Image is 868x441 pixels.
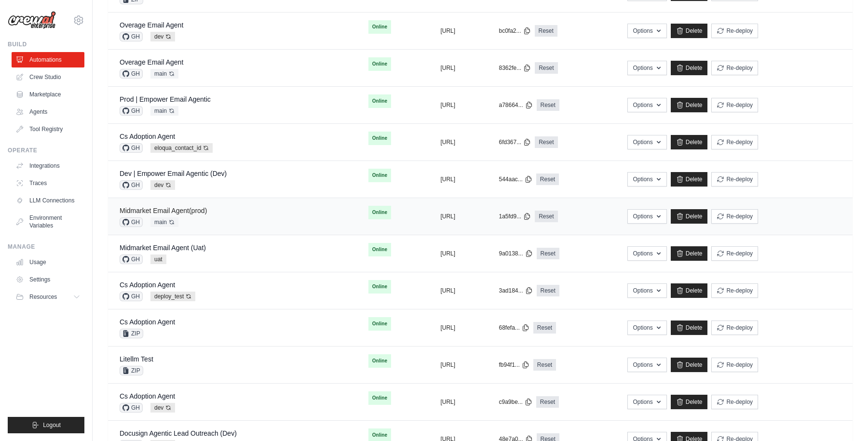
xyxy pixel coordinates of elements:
[627,135,666,149] button: Options
[671,246,708,261] a: Delete
[535,136,557,148] a: Reset
[533,322,556,334] a: Reset
[499,213,531,220] button: 1a5fd9...
[120,133,175,140] a: Cs Adoption Agent
[627,283,666,298] button: Options
[537,285,559,296] a: Reset
[120,292,143,301] span: GH
[120,244,206,252] a: Midmarket Email Agent (Uat)
[120,58,183,66] a: Overage Email Agent
[368,57,391,71] span: Online
[120,355,153,363] a: Litellm Test
[627,358,666,372] button: Options
[150,69,178,79] span: main
[627,246,666,261] button: Options
[12,289,84,305] button: Resources
[43,421,61,429] span: Logout
[120,180,143,190] span: GH
[120,366,143,375] span: ZIP
[368,132,391,145] span: Online
[150,292,195,301] span: deploy_test
[12,52,84,67] a: Automations
[368,169,391,182] span: Online
[29,293,57,301] span: Resources
[120,429,237,437] a: Docusign Agentic Lead Outreach (Dev)
[499,27,530,35] button: bc0fa2...
[671,209,708,224] a: Delete
[499,287,532,294] button: 3ad184...
[12,69,84,85] a: Crew Studio
[711,395,758,409] button: Re-deploy
[536,174,559,185] a: Reset
[671,24,708,38] a: Delete
[12,193,84,208] a: LLM Connections
[120,69,143,79] span: GH
[627,172,666,187] button: Options
[627,61,666,75] button: Options
[150,180,175,190] span: dev
[711,358,758,372] button: Re-deploy
[368,20,391,34] span: Online
[671,61,708,75] a: Delete
[671,283,708,298] a: Delete
[150,106,178,116] span: main
[120,403,143,413] span: GH
[535,62,557,74] a: Reset
[120,207,207,214] a: Midmarket Email Agent(prod)
[368,391,391,405] span: Online
[120,32,143,41] span: GH
[499,250,532,257] button: 9a0138...
[627,395,666,409] button: Options
[12,104,84,120] a: Agents
[150,143,213,153] span: eloqua_contact_id
[711,61,758,75] button: Re-deploy
[120,254,143,264] span: GH
[711,98,758,112] button: Re-deploy
[368,280,391,294] span: Online
[671,98,708,112] a: Delete
[12,254,84,270] a: Usage
[499,361,529,369] button: fb94f1...
[120,21,183,29] a: Overage Email Agent
[120,318,175,326] a: Cs Adoption Agent
[120,170,227,177] a: Dev | Empower Email Agentic (Dev)
[627,209,666,224] button: Options
[12,210,84,233] a: Environment Variables
[120,143,143,153] span: GH
[537,99,559,111] a: Reset
[12,87,84,102] a: Marketplace
[671,172,708,187] a: Delete
[627,24,666,38] button: Options
[499,398,532,406] button: c9a9be...
[150,254,166,264] span: uat
[120,281,175,289] a: Cs Adoption Agent
[150,403,175,413] span: dev
[535,25,557,37] a: Reset
[368,243,391,256] span: Online
[711,321,758,335] button: Re-deploy
[535,211,557,222] a: Reset
[499,64,531,72] button: 8362fe...
[8,243,84,251] div: Manage
[8,11,56,29] img: Logo
[12,272,84,287] a: Settings
[8,147,84,154] div: Operate
[627,98,666,112] button: Options
[671,135,708,149] a: Delete
[150,32,175,41] span: dev
[671,358,708,372] a: Delete
[499,101,532,109] button: a78664...
[368,317,391,331] span: Online
[120,329,143,338] span: ZIP
[627,321,666,335] button: Options
[711,283,758,298] button: Re-deploy
[8,40,84,48] div: Build
[499,324,529,332] button: 68fefa...
[12,175,84,191] a: Traces
[499,175,532,183] button: 544aac...
[820,395,868,441] iframe: Chat Widget
[711,135,758,149] button: Re-deploy
[711,172,758,187] button: Re-deploy
[671,395,708,409] a: Delete
[536,396,559,408] a: Reset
